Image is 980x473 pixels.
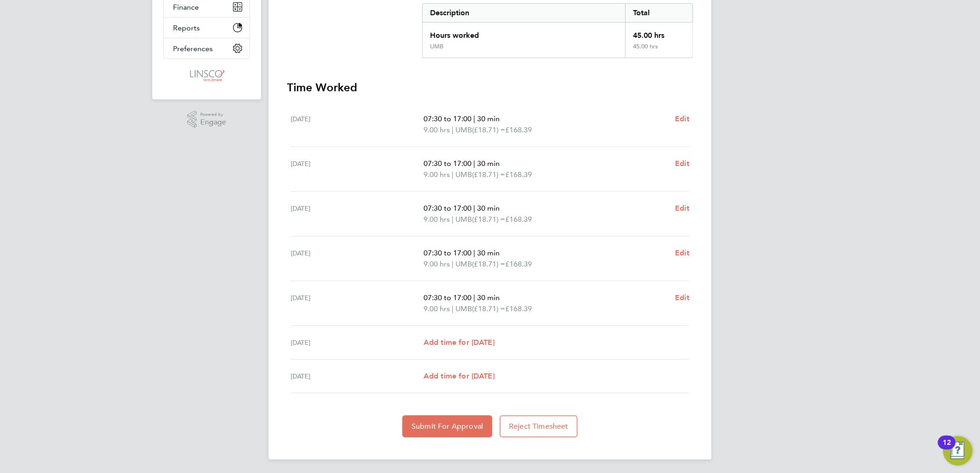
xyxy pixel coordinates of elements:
[943,436,973,466] button: Open Resource Center, 12 new notifications
[675,292,689,303] a: Edit
[452,304,454,313] span: |
[291,158,424,180] div: [DATE]
[473,204,475,213] span: |
[424,204,472,213] span: 07:30 to 17:00
[505,260,532,268] span: £168.39
[424,338,495,347] span: Add time for [DATE]
[402,415,492,438] button: Submit For Approval
[625,4,693,22] div: Total
[675,248,689,259] a: Edit
[473,248,475,257] span: |
[477,114,500,123] span: 30 min
[505,215,532,224] span: £168.39
[187,68,226,83] img: linsco-logo-retina.png
[477,204,500,213] span: 30 min
[424,125,450,134] span: 9.00 hrs
[452,125,454,134] span: |
[424,215,450,224] span: 9.00 hrs
[424,372,495,380] span: Add time for [DATE]
[200,111,226,118] span: Powered by
[675,159,689,168] span: Edit
[173,24,200,32] span: Reports
[473,159,475,168] span: |
[291,292,424,314] div: [DATE]
[291,203,424,225] div: [DATE]
[291,248,424,270] div: [DATE]
[424,114,472,123] span: 07:30 to 17:00
[424,170,450,179] span: 9.00 hrs
[500,415,578,438] button: Reject Timesheet
[424,337,495,348] a: Add time for [DATE]
[473,293,475,302] span: |
[455,169,472,180] span: UMB
[163,68,250,83] a: Go to home page
[675,204,689,213] span: Edit
[675,203,689,214] a: Edit
[943,443,951,455] div: 12
[505,304,532,313] span: £168.39
[472,304,505,313] span: (£18.71) =
[452,215,454,224] span: |
[675,248,689,257] span: Edit
[452,170,454,179] span: |
[675,158,689,169] a: Edit
[291,113,424,136] div: [DATE]
[173,3,199,12] span: Finance
[477,293,500,302] span: 30 min
[455,214,472,225] span: UMB
[424,260,450,268] span: 9.00 hrs
[287,80,693,95] h3: Time Worked
[291,371,424,382] div: [DATE]
[477,159,500,168] span: 30 min
[455,259,472,270] span: UMB
[455,303,472,314] span: UMB
[452,260,454,268] span: |
[412,422,483,431] span: Submit For Approval
[423,23,625,43] div: Hours worked
[472,125,505,134] span: (£18.71) =
[477,248,500,257] span: 30 min
[472,260,505,268] span: (£18.71) =
[291,337,424,348] div: [DATE]
[424,159,472,168] span: 07:30 to 17:00
[509,422,568,431] span: Reject Timesheet
[505,125,532,134] span: £168.39
[472,215,505,224] span: (£18.71) =
[422,3,693,58] div: Summary
[675,114,689,123] span: Edit
[164,18,250,38] button: Reports
[424,248,472,257] span: 07:30 to 17:00
[625,23,693,43] div: 45.00 hrs
[424,304,450,313] span: 9.00 hrs
[472,170,505,179] span: (£18.71) =
[455,124,472,136] span: UMB
[424,293,472,302] span: 07:30 to 17:00
[173,44,213,53] span: Preferences
[187,111,227,128] a: Powered byEngage
[423,4,625,22] div: Description
[430,43,443,50] div: UMB
[675,293,689,302] span: Edit
[424,371,495,382] a: Add time for [DATE]
[505,170,532,179] span: £168.39
[625,43,693,58] div: 45.00 hrs
[200,118,226,126] span: Engage
[675,113,689,124] a: Edit
[164,38,250,59] button: Preferences
[473,114,475,123] span: |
